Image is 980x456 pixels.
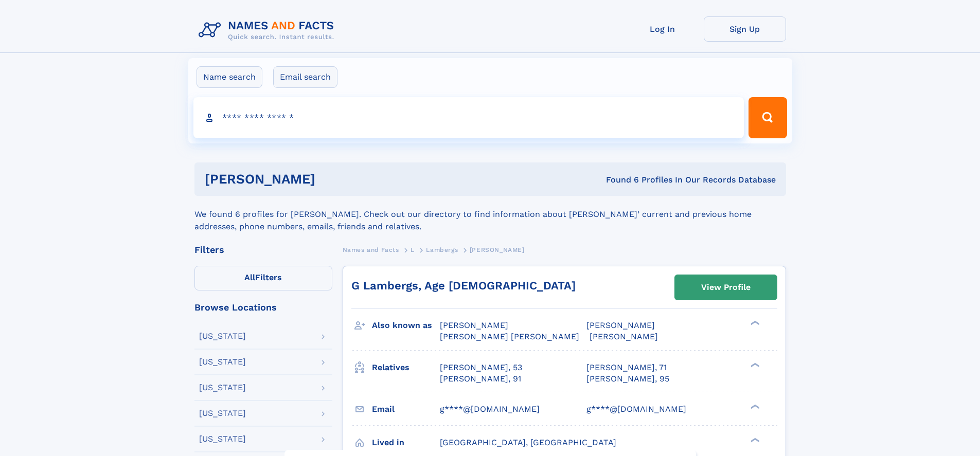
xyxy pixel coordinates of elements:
[701,276,751,299] div: View Profile
[205,173,461,186] h1: [PERSON_NAME]
[426,243,458,256] a: Lambergs
[372,317,440,334] h3: Also known as
[411,243,415,256] a: L
[621,16,704,42] a: Log In
[440,332,579,341] span: [PERSON_NAME] [PERSON_NAME]
[194,266,332,290] label: Filters
[748,436,760,443] div: ❯
[273,66,337,88] label: Email search
[199,358,246,366] div: [US_STATE]
[748,403,760,410] div: ❯
[460,174,776,186] div: Found 6 Profiles In Our Records Database
[411,246,415,253] span: L
[197,66,262,88] label: Name search
[748,361,760,368] div: ❯
[199,409,246,417] div: [US_STATE]
[194,196,786,233] div: We found 6 profiles for [PERSON_NAME]. Check out our directory to find information about [PERSON_...
[748,320,760,326] div: ❯
[470,246,525,253] span: [PERSON_NAME]
[440,362,522,373] a: [PERSON_NAME], 53
[586,320,655,330] span: [PERSON_NAME]
[351,279,576,292] a: G Lambergs, Age [DEMOGRAPHIC_DATA]
[440,373,521,385] a: [PERSON_NAME], 91
[372,400,440,418] h3: Email
[749,97,787,138] button: Search Button
[343,243,399,256] a: Names and Facts
[675,275,777,300] a: View Profile
[372,434,440,451] h3: Lived in
[244,272,255,282] span: All
[590,332,658,341] span: [PERSON_NAME]
[199,384,246,392] div: [US_STATE]
[586,373,669,385] a: [PERSON_NAME], 95
[704,16,786,42] a: Sign Up
[426,246,458,253] span: Lambergs
[193,97,744,138] input: search input
[194,16,343,44] img: Logo Names and Facts
[440,320,508,330] span: [PERSON_NAME]
[586,362,667,373] a: [PERSON_NAME], 71
[199,435,246,443] div: [US_STATE]
[194,303,332,312] div: Browse Locations
[372,359,440,376] h3: Relatives
[199,332,246,340] div: [US_STATE]
[194,245,332,254] div: Filters
[440,437,616,447] span: [GEOGRAPHIC_DATA], [GEOGRAPHIC_DATA]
